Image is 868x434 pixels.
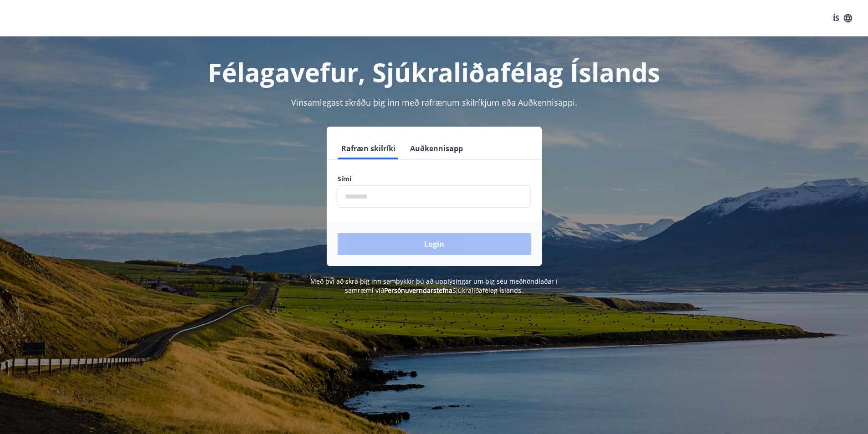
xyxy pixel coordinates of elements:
label: Sími [338,174,531,184]
span: Með því að skrá þig inn samþykkir þú að upplýsingar um þig séu meðhöndlaðar í samræmi við Sjúkral... [310,277,558,295]
button: Auðkennisapp [406,138,467,159]
button: ÍS [828,10,857,26]
button: Rafræn skilríki [338,138,399,159]
span: Vinsamlegast skráðu þig inn með rafrænum skilríkjum eða Auðkennisappi. [291,97,577,108]
a: Persónuverndarstefna [384,286,452,295]
h1: Félagavefur, Sjúkraliðafélag Íslands [117,55,751,89]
